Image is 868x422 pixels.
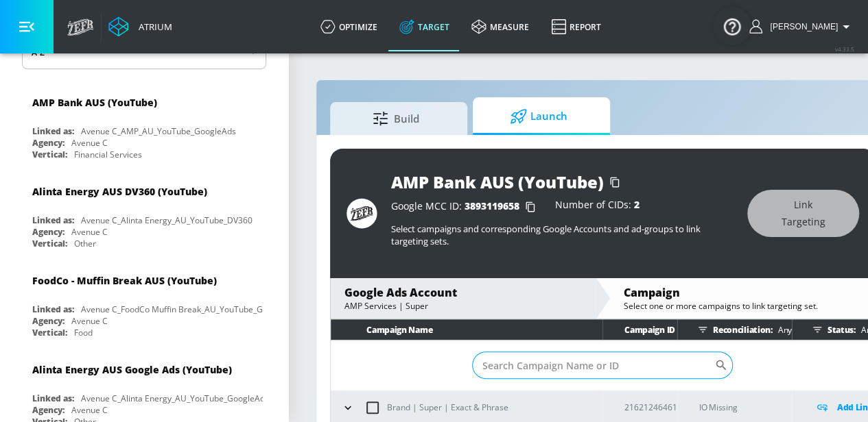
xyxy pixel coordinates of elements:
div: Linked as: [32,303,74,315]
a: Target [388,2,460,51]
div: AMP Bank AUS (YouTube) [32,96,157,109]
div: FoodCo - Muffin Break AUS (YouTube) [32,274,217,287]
div: Avenue C_FoodCo Muffin Break_AU_YouTube_GoogleAds [81,303,298,315]
div: Alinta Energy AUS DV360 (YouTube) [32,185,207,198]
input: Search Campaign Name or ID [472,351,714,379]
div: Campaign [624,285,861,300]
div: Avenue C [71,226,108,238]
div: Select one or more campaigns to link targeting set. [624,300,861,312]
div: Avenue C_AMP_AU_YouTube_GoogleAds [81,125,236,137]
div: Vertical: [32,238,67,249]
a: measure [460,2,540,51]
div: Avenue C [71,404,108,416]
button: Open Resource Center [713,7,751,45]
div: Agency: [32,315,64,327]
div: Food [74,327,93,338]
div: Agency: [32,226,64,238]
div: Financial Services [74,149,142,160]
span: v 4.33.5 [835,45,854,53]
a: Atrium [108,16,172,37]
div: FoodCo - Muffin Break AUS (YouTube)Linked as:Avenue C_FoodCo Muffin Break_AU_YouTube_GoogleAdsAge... [22,264,266,342]
div: Avenue C [71,137,108,149]
p: Brand | Super | Exact & Phrase [387,400,508,414]
div: Vertical: [32,327,67,338]
div: Avenue C_Alinta Energy_AU_YouTube_GoogleAds [81,393,269,404]
a: optimize [309,2,388,51]
div: Google Ads AccountAMP Services | Super [331,278,596,319]
p: IO Missing [699,399,792,415]
div: Linked as: [32,125,74,137]
span: 3893119658 [465,199,519,212]
th: Campaign Name [331,319,602,340]
div: Vertical: [32,149,67,160]
p: 21621246461 [624,400,677,414]
div: Avenue C [71,315,108,327]
span: login as: chris@avenuec.com.au [764,22,838,32]
span: Launch [486,100,591,133]
div: AMP Bank AUS (YouTube) [391,171,604,193]
span: Build [344,102,448,135]
div: Google Ads Account [344,285,582,300]
div: Linked as: [32,214,74,226]
div: Linked as: [32,393,74,404]
p: Select campaigns and corresponding Google Accounts and ad-groups to link targeting sets. [391,223,734,247]
button: [PERSON_NAME] [749,18,854,35]
div: Search CID Name or Number [472,351,733,379]
div: AMP Bank AUS (YouTube)Linked as:Avenue C_AMP_AU_YouTube_GoogleAdsAgency:Avenue CVertical:Financia... [22,86,266,164]
div: Alinta Energy AUS DV360 (YouTube)Linked as:Avenue C_Alinta Energy_AU_YouTube_DV360Agency:Avenue C... [22,175,266,253]
div: Number of CIDs: [555,200,640,214]
div: Google MCC ID: [391,200,541,214]
div: Atrium [133,21,172,33]
a: Report [540,2,612,51]
div: Alinta Energy AUS Google Ads (YouTube) [32,363,232,376]
th: Campaign ID [602,319,677,340]
div: AMP Services | Super [344,300,582,312]
div: Agency: [32,137,64,149]
div: Avenue C_Alinta Energy_AU_YouTube_DV360 [81,214,253,226]
span: 2 [634,198,640,211]
div: Reconciliation: [692,319,792,340]
div: Other [74,238,96,249]
p: Any [773,323,792,337]
div: Agency: [32,404,64,416]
